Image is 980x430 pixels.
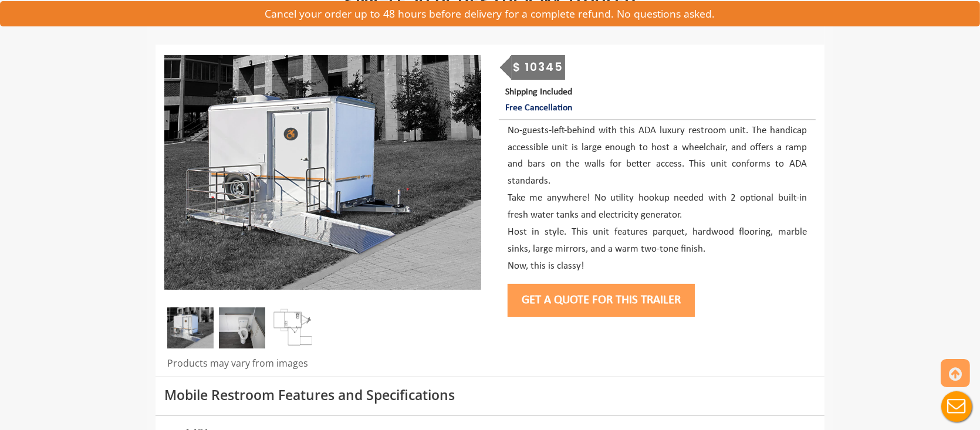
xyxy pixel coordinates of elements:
[167,307,214,348] img: Single ADA
[505,84,816,116] p: Shipping Included
[164,388,816,402] h3: Mobile Restroom Features and Specifications
[164,357,481,377] div: Products may vary from images
[505,103,572,113] span: Free Cancellation
[219,307,265,348] img: Single ADA Inside-min
[512,55,566,80] div: $ 10345
[270,307,316,348] img: Single ADA plan
[508,284,695,317] button: Get a Quote for this Trailer
[933,383,980,430] button: Live Chat
[508,294,695,306] a: Get a Quote for this Trailer
[508,123,807,275] p: No-guests-left-behind with this ADA luxury restroom unit. The handicap accessible unit is large e...
[164,55,481,290] img: Single ADA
